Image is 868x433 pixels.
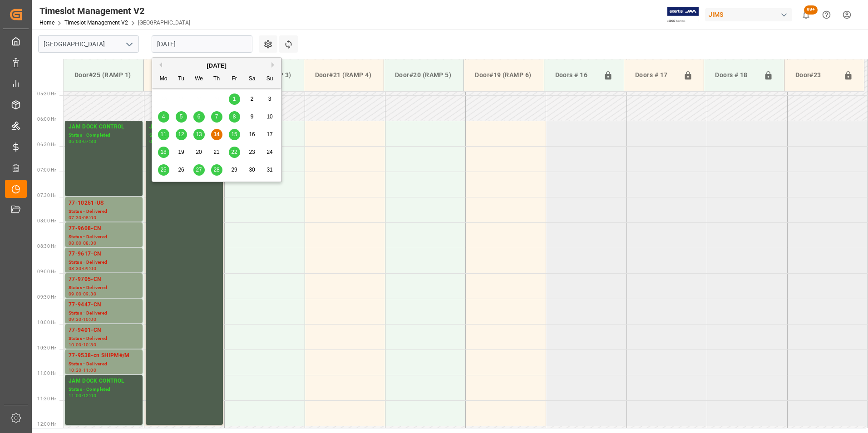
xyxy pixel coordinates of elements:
div: JAM DOCK CONTROL [69,377,139,386]
div: 10:00 [69,343,82,347]
div: Choose Sunday, August 24th, 2025 [264,147,276,158]
div: 10:00 [83,317,96,321]
img: Exertis%20JAM%20-%20Email%20Logo.jpg_1722504956.jpg [667,7,699,23]
span: 31 [266,167,272,173]
span: 24 [266,149,272,155]
div: 08:30 [83,241,96,245]
span: 07:00 Hr [37,167,56,172]
div: 77-9617-CN [69,250,139,259]
div: Su [264,74,276,85]
div: Choose Saturday, August 2nd, 2025 [247,93,258,105]
div: Doors # 16 [552,67,600,84]
span: 21 [213,149,219,155]
div: - [82,216,83,220]
div: - [82,368,83,372]
span: 4 [162,113,165,120]
div: month 2025-08 [155,90,279,179]
div: - [82,343,83,347]
button: Previous Month [157,62,162,68]
span: 12 [178,131,184,138]
span: 06:00 Hr [37,117,56,122]
div: Status - Delivered [69,259,139,266]
span: 25 [160,167,166,173]
span: 22 [231,149,237,155]
div: Status - Completed [69,386,139,394]
div: - [82,292,83,296]
button: JIMS [705,6,796,23]
div: Choose Thursday, August 14th, 2025 [211,129,222,140]
div: Choose Saturday, August 23rd, 2025 [247,147,258,158]
div: 06:00 [69,139,82,143]
div: 77-10251-US [69,199,139,208]
div: Choose Friday, August 1st, 2025 [229,93,240,105]
button: open menu [122,37,136,51]
span: 20 [196,149,202,155]
div: Door#23 [792,67,840,84]
span: 09:00 Hr [37,269,56,274]
div: 77-9447-CN [69,300,139,310]
div: Choose Sunday, August 10th, 2025 [264,111,276,123]
button: Next Month [271,62,277,68]
span: 8 [233,113,236,120]
div: Choose Monday, August 11th, 2025 [158,129,169,140]
div: Status - Delivered [69,335,139,343]
div: Choose Tuesday, August 12th, 2025 [176,129,187,140]
span: 11:30 Hr [37,396,56,401]
div: Choose Monday, August 18th, 2025 [158,147,169,158]
div: Timeslot Management V2 [39,4,190,18]
div: Status - Delivered [69,284,139,292]
div: 08:00 [69,241,82,245]
button: Help Center [816,5,837,25]
div: Fr [229,74,240,85]
span: 10 [266,113,272,120]
span: 11:00 Hr [37,371,56,376]
div: Door#20 (RAMP 5) [391,67,456,84]
div: Status - Delivered [69,233,139,241]
div: Choose Wednesday, August 27th, 2025 [193,164,205,176]
div: Tu [176,74,187,85]
div: 06:00 [149,139,163,143]
div: 08:30 [69,266,82,271]
span: 23 [249,149,255,155]
span: 29 [231,167,237,173]
div: Status - Delivered [69,208,139,216]
div: Door#21 (RAMP 4) [311,67,376,84]
span: 09:30 Hr [37,295,56,300]
div: 09:30 [83,292,96,296]
span: 18 [160,149,166,155]
div: JAM DOCK CONTROL [69,123,139,132]
div: Status - Delivered [69,310,139,317]
div: 77-9705-CN [69,275,139,284]
div: Choose Wednesday, August 20th, 2025 [193,147,205,158]
div: 77-9538-cn SHIPM#/M [69,351,139,360]
button: show 100 new notifications [796,5,816,25]
div: Choose Wednesday, August 6th, 2025 [193,111,205,123]
div: Mo [158,74,169,85]
div: 77-9608-CN [69,224,139,233]
div: 09:00 [69,292,82,296]
div: Choose Wednesday, August 13th, 2025 [193,129,205,140]
span: 7 [215,113,218,120]
div: Choose Friday, August 15th, 2025 [229,129,240,140]
span: 16 [249,131,255,138]
div: We [193,74,205,85]
div: Choose Thursday, August 28th, 2025 [211,164,222,176]
div: Choose Saturday, August 30th, 2025 [247,164,258,176]
div: Choose Tuesday, August 26th, 2025 [176,164,187,176]
div: Sa [247,74,258,85]
div: - [82,139,83,143]
div: Choose Friday, August 29th, 2025 [229,164,240,176]
span: 1 [233,96,236,102]
span: 27 [196,167,202,173]
a: Home [39,20,54,26]
div: [DATE] [152,61,281,70]
span: 14 [213,131,219,138]
span: 06:30 Hr [37,142,56,147]
div: Choose Sunday, August 17th, 2025 [264,129,276,140]
div: 10:30 [69,368,82,372]
span: 10:30 Hr [37,345,56,350]
div: Door#24 (RAMP 2) [151,67,216,84]
div: Th [211,74,222,85]
div: 11:00 [69,394,82,398]
div: Choose Thursday, August 7th, 2025 [211,111,222,123]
